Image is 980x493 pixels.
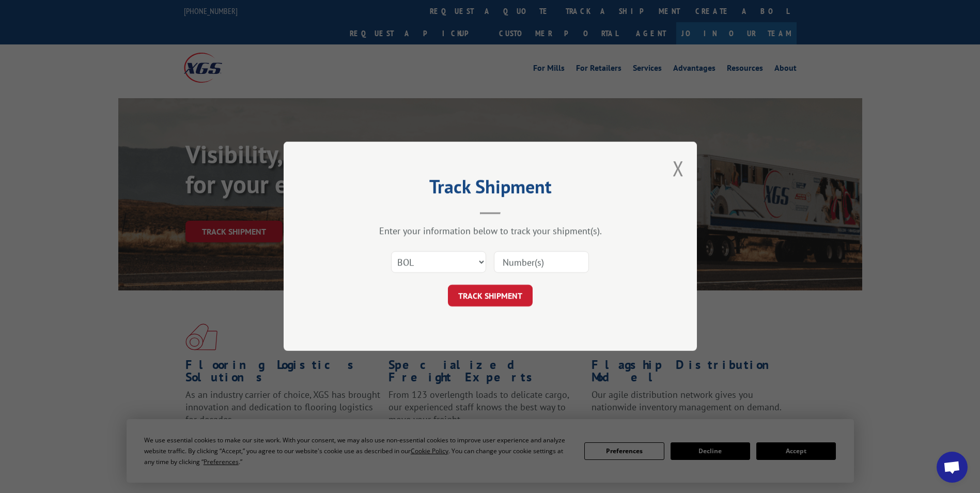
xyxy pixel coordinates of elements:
[335,225,645,237] div: Enter your information below to track your shipment(s).
[448,285,533,307] button: TRACK SHIPMENT
[937,452,968,483] div: Open chat
[673,155,684,182] button: Close modal
[494,252,589,273] input: Number(s)
[335,179,645,199] h2: Track Shipment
